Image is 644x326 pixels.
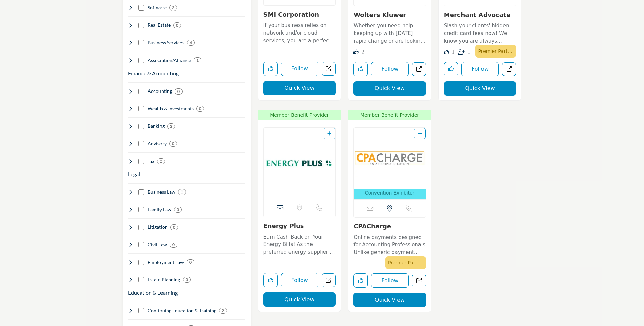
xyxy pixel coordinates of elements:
h4: Wealth & Investments: Wealth management, retirement planning, investing strategies [148,105,194,112]
div: 0 Results For Family Law [174,207,182,213]
button: Quick View [263,292,336,307]
h3: CPACharge [353,223,426,230]
button: Quick View [444,81,516,96]
input: Select Civil Law checkbox [138,242,144,247]
div: Followers [458,48,471,56]
button: Follow [461,62,499,76]
div: 0 Results For Employment Law [187,259,194,265]
b: 2 [170,124,172,129]
span: Member Benefit Provider [350,111,429,119]
b: 0 [176,23,178,28]
b: 4 [190,40,192,45]
b: 0 [177,207,179,212]
input: Select Software checkbox [138,5,144,11]
b: 0 [173,225,175,230]
a: Energy Plus [263,222,304,229]
input: Select Employment Law checkbox [138,260,144,265]
h4: Advisory: Advisory services provided by CPA firms [148,140,167,147]
h4: Tax: Business and individual tax services [148,158,154,165]
h4: Continuing Education & Training: Continuing Education & Training [148,307,216,314]
a: SMI Corporation [263,11,319,18]
i: Likes [353,49,359,55]
input: Select Association/Alliance checkbox [138,58,144,63]
b: 2 [172,5,174,10]
div: 0 Results For Advisory [169,141,177,147]
button: Follow [281,273,319,287]
input: Select Business Services checkbox [138,40,144,45]
span: 1 [467,49,471,55]
p: Online payments designed for Accounting Professionals Unlike generic payment solutions, CPACharge... [353,233,426,257]
h3: Higher ed, CPA Exam prep and continuing professional education [128,289,178,297]
b: 0 [177,89,180,94]
a: Whether you need help keeping up with [DATE] rapid change or are looking to get a leg up on prepa... [353,20,426,45]
button: Follow [371,62,409,76]
div: 0 Results For Tax [157,158,165,164]
div: 0 Results For Civil Law [170,242,177,248]
img: Energy Plus [264,128,336,199]
h3: Wolters Kluwer [353,11,426,19]
div: 0 Results For Wealth & Investments [196,106,204,112]
div: 0 Results For Real Estate [173,22,181,28]
h4: Business Law: Recording, analyzing, and reporting financial transactions to maintain accurate bus... [148,189,175,196]
p: Whether you need help keeping up with [DATE] rapid change or are looking to get a leg up on prepa... [353,22,426,45]
img: CPACharge [354,128,426,189]
h4: Business Services: Office supplies, software, tech support, communications, travel [148,39,184,46]
a: Open smi-corporation in new tab [322,62,336,76]
button: Like listing [263,62,278,76]
a: Open Listing in new tab [354,128,426,199]
button: Quick View [263,81,336,95]
div: 2 Results For Software [169,5,177,11]
p: Earn Cash Back on Your Energy Bills! As the preferred energy supplier of the NJCPA, Energy Plus ®... [263,233,336,256]
span: Member Benefit Provider [260,111,339,119]
a: Open merchant in new tab [502,62,516,76]
a: Wolters Kluwer [353,11,406,18]
b: 2 [222,308,224,313]
div: 0 Results For Business Law [178,189,186,195]
p: Slash your clients' hidden credit card fees now! We know you are always looking for ways to reduc... [444,22,516,45]
input: Select Litigation checkbox [138,225,144,230]
div: 2 Results For Continuing Education & Training [219,308,227,314]
input: Select Continuing Education & Training checkbox [138,308,144,313]
input: Select Banking checkbox [138,124,144,129]
button: Legal [128,170,140,178]
i: Like [444,49,449,55]
a: Online payments designed for Accounting Professionals Unlike generic payment solutions, CPACharge... [353,232,426,257]
a: Open cpacharge in new tab [412,274,426,288]
h4: Software: Accounting sotware, tax software, workflow, etc. [148,4,167,11]
button: Follow [281,62,319,76]
input: Select Advisory checkbox [138,141,144,146]
input: Select Accounting checkbox [138,89,144,94]
h3: Energy Plus [263,222,336,230]
p: Convention Exhibitor [365,189,415,197]
h4: Banking: Banking, lending. merchant services [148,123,165,129]
button: Like listing [263,273,278,287]
input: Select Family Law checkbox [138,207,144,212]
b: 0 [186,277,188,282]
input: Select Tax checkbox [138,159,144,164]
p: If your business relies on network and/or cloud services, you are a perfect fit for SMI. Since [D... [263,22,336,45]
button: Quick View [353,293,426,307]
div: 2 Results For Banking [167,123,175,129]
input: Select Real Estate checkbox [138,23,144,28]
input: Select Business Law checkbox [138,189,144,195]
h4: Real Estate: Commercial real estate, office space, property management, home loans [148,22,171,28]
div: 0 Results For Estate Planning [183,277,191,283]
button: Education & Learning [128,289,178,297]
span: 1 [452,49,455,55]
div: 0 Results For Accounting [175,88,183,95]
a: Add To List [327,131,331,136]
b: 0 [199,106,201,111]
a: If your business relies on network and/or cloud services, you are a perfect fit for SMI. Since [D... [263,20,336,45]
b: 1 [196,58,199,63]
a: Open Listing in new tab [264,128,336,199]
h4: Estate Planning: Management of workforce-related functions including recruitment, training, and e... [148,276,180,283]
a: Slash your clients' hidden credit card fees now! We know you are always looking for ways to reduc... [444,20,516,45]
input: Select Wealth & Investments checkbox [138,106,144,111]
button: Like listing [444,62,458,76]
div: 0 Results For Litigation [170,224,178,230]
a: Merchant Advocate [444,11,511,18]
input: Select Estate Planning checkbox [138,277,144,282]
a: Add To List [418,131,422,136]
span: 2 [361,49,365,55]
